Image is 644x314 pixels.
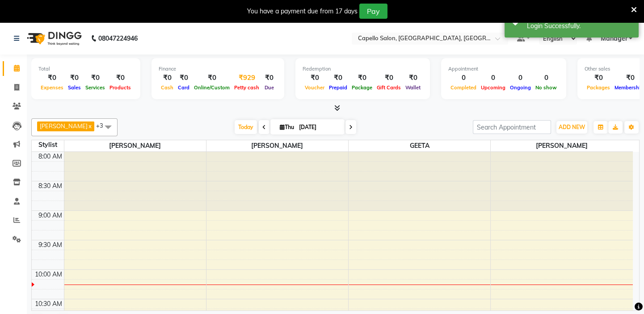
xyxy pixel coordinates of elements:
div: You have a payment due from 17 days [247,7,358,16]
div: 10:30 AM [33,299,64,309]
span: Ongoing [508,84,533,91]
span: Card [176,84,192,91]
div: 0 [448,73,479,83]
div: 8:30 AM [37,181,64,191]
span: No show [533,84,559,91]
span: Sales [66,84,83,91]
div: ₹0 [303,73,327,83]
div: Appointment [448,65,559,73]
div: 0 [479,73,508,83]
span: [PERSON_NAME] [64,140,206,151]
span: Products [107,84,133,91]
span: GEETA [349,140,490,151]
span: Voucher [303,84,327,91]
span: [PERSON_NAME] [491,140,633,151]
div: ₹0 [261,73,277,83]
span: Wallet [403,84,423,91]
span: ADD NEW [559,124,585,130]
div: 10:00 AM [33,270,64,279]
span: Today [235,120,257,134]
button: Pay [359,4,387,19]
span: Prepaid [327,84,349,91]
div: 0 [508,73,533,83]
div: ₹0 [159,73,176,83]
span: Expenses [38,84,66,91]
div: ₹0 [38,73,66,83]
div: 8:00 AM [37,152,64,161]
div: Stylist [32,140,64,150]
span: Upcoming [479,84,508,91]
input: 2025-09-04 [296,121,341,134]
div: ₹0 [66,73,83,83]
img: logo [23,26,84,51]
div: ₹0 [375,73,403,83]
b: 08047224946 [98,26,138,51]
span: Package [349,84,375,91]
span: Gift Cards [375,84,403,91]
span: [PERSON_NAME] [206,140,348,151]
input: Search Appointment [473,120,551,134]
div: ₹0 [83,73,107,83]
span: Manager [600,34,627,43]
span: Petty cash [232,84,261,91]
span: Thu [278,124,296,130]
div: 9:00 AM [37,211,64,220]
div: ₹0 [349,73,375,83]
span: Online/Custom [192,84,232,91]
div: ₹929 [232,73,261,83]
span: Cash [159,84,176,91]
div: ₹0 [107,73,133,83]
div: Total [38,65,133,73]
div: 0 [533,73,559,83]
a: x [88,122,92,130]
div: Redemption [303,65,423,73]
div: ₹0 [176,73,192,83]
div: 9:30 AM [37,240,64,250]
div: Login Successfully. [527,21,632,31]
button: ADD NEW [556,121,587,134]
div: ₹0 [585,73,612,83]
span: [PERSON_NAME] [40,122,88,130]
span: Packages [585,84,612,91]
div: ₹0 [403,73,423,83]
div: ₹0 [192,73,232,83]
span: Completed [448,84,479,91]
span: Services [83,84,107,91]
div: ₹0 [327,73,349,83]
span: Due [262,84,276,91]
div: Finance [159,65,277,73]
span: +3 [96,122,110,129]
